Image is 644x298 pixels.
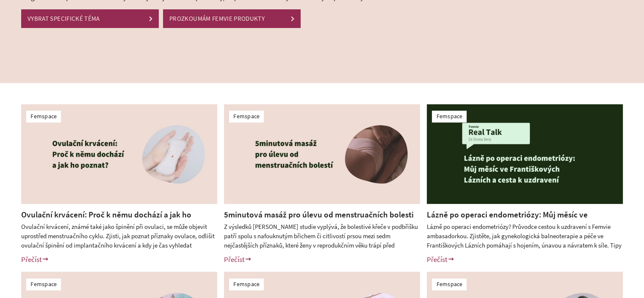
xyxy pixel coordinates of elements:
[427,255,455,264] a: Přečíst
[21,255,49,264] a: Přečíst
[21,9,159,28] a: VYBRAT SPECIFICKÉ TÉMA
[21,209,191,231] a: Ovulační krvácení: Proč k němu dochází a jak ho poznat?
[224,209,414,220] a: 5minutová masáž pro úlevu od menstruačních bolesti
[427,104,623,204] img: Lázně po operaci endometriózy: Můj měsíc ve Františkových Lázních a cesta k uzdravení
[427,209,588,231] a: Lázně po operaci endometriózy: Můj měsíc ve Františkových Lázních a cesta k uzdravení
[30,112,57,120] a: Femspace
[436,112,462,120] a: Femspace
[224,104,420,204] img: 5minutová masáž pro úlevu od menstruačních bolesti
[163,9,301,28] a: PROZKOUMÁM FEMVIE PRODUKTY
[30,280,57,288] a: Femspace
[224,222,420,250] div: Z výsledků [PERSON_NAME] studie vyplývá, že bolestivé křeče v podbřišku patří spolu s nafouknutým...
[436,280,462,288] a: Femspace
[233,280,260,288] a: Femspace
[427,222,623,250] div: Lázně po operaci endometriózy? Průvodce cestou k uzdravení s Femvie ambasadorkou. Zjistěte, jak g...
[21,104,217,204] img: Ovulační krvácení: Proč k&nbsp;němu dochází a jak ho poznat?
[21,222,217,250] div: Ovulační krvácení, známé také jako špinění při ovulaci, se může objevit uprostřed menstruačního c...
[233,112,260,120] a: Femspace
[224,255,252,264] a: Přečíst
